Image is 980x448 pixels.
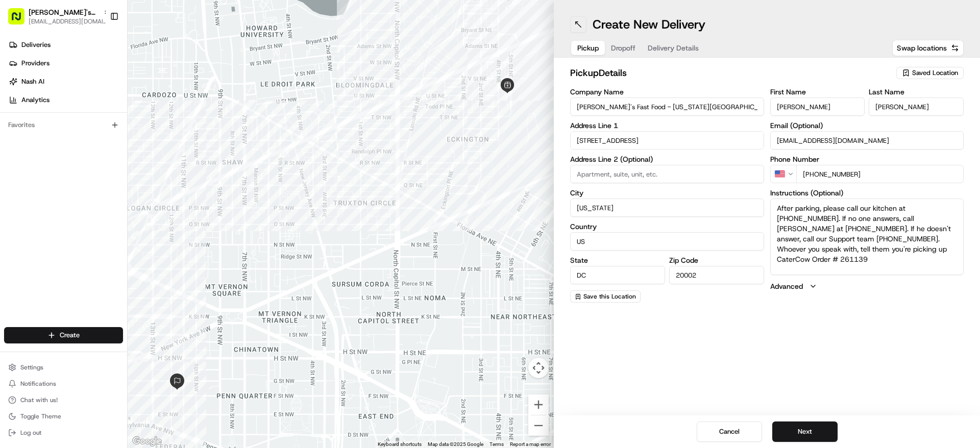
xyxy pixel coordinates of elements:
[91,158,112,166] span: [DATE]
[21,95,50,105] span: Analytics
[10,97,29,116] img: 1736555255976-a54dd68f-1ca7-489b-9aae-adbdc363a1c4
[892,40,964,56] button: Swap locations
[20,412,61,420] span: Toggle Theme
[669,266,764,284] input: Enter zip code
[96,228,164,238] span: API Documentation
[4,360,123,375] button: Settings
[869,97,964,116] input: Enter last name
[897,43,947,53] span: Swap locations
[4,92,127,108] a: Analytics
[570,88,764,95] label: Company Name
[770,198,964,275] textarea: After parking, please call our kitchen at [PHONE_NUMBER]. If no one answers, call [PERSON_NAME] a...
[10,41,186,57] p: Welcome 👋
[697,421,762,442] button: Cancel
[21,77,44,86] span: Nash AI
[29,7,99,17] button: [PERSON_NAME]'s Fast Food - [US_STATE], [GEOGRAPHIC_DATA]
[570,66,890,80] h2: pickup Details
[21,97,40,116] img: 1753817452368-0c19585d-7be3-40d9-9a41-2dc781b3d1eb
[528,415,549,436] button: Zoom out
[86,229,94,237] div: 💻
[428,441,483,447] span: Map data ©2025 Google
[772,421,838,442] button: Next
[570,232,764,251] input: Enter country
[577,43,599,53] span: Pickup
[528,394,549,415] button: Zoom in
[85,186,88,194] span: •
[510,441,551,447] a: Report a map error
[896,66,964,80] button: Saved Location
[489,441,504,447] a: Terms
[102,253,124,261] span: Pylon
[570,122,764,129] label: Address Line 1
[4,393,123,407] button: Chat with us!
[912,68,958,78] span: Saved Location
[10,133,65,141] div: Past conversations
[20,228,78,238] span: Knowledge Base
[29,17,110,26] button: [EMAIL_ADDRESS][DOMAIN_NAME]
[32,158,84,166] span: Operations Team
[570,198,764,217] input: Enter city
[46,97,167,108] div: Start new chat
[27,66,168,77] input: Clear
[378,441,422,448] button: Keyboard shortcuts
[20,380,56,388] span: Notifications
[4,409,123,424] button: Toggle Theme
[770,281,803,291] label: Advanced
[4,37,127,53] a: Deliveries
[90,186,111,194] span: [DATE]
[32,186,83,194] span: [PERSON_NAME]
[869,88,964,95] label: Last Name
[174,101,186,113] button: Start new chat
[10,10,31,31] img: Nash
[21,59,50,68] span: Providers
[570,97,764,116] input: Enter company name
[770,122,964,129] label: Email (Optional)
[4,377,123,391] button: Notifications
[770,189,964,196] label: Instructions (Optional)
[570,266,665,284] input: Enter state
[86,158,89,166] span: •
[20,363,43,371] span: Settings
[130,435,164,448] a: Open this area in Google Maps (opens a new window)
[770,281,964,291] button: Advanced
[46,108,140,116] div: We're available if you need us!
[770,88,865,95] label: First Name
[4,117,123,133] div: Favorites
[4,327,123,343] button: Create
[10,176,27,192] img: Grace Nketiah
[648,43,699,53] span: Delivery Details
[796,165,964,183] input: Enter phone number
[570,156,764,163] label: Address Line 2 (Optional)
[593,16,705,33] h1: Create New Delivery
[20,429,41,437] span: Log out
[770,131,964,150] input: Enter email address
[570,165,764,183] input: Apartment, suite, unit, etc.
[770,156,964,163] label: Phone Number
[60,331,80,340] span: Create
[4,4,106,29] button: [PERSON_NAME]'s Fast Food - [US_STATE], [GEOGRAPHIC_DATA][EMAIL_ADDRESS][DOMAIN_NAME]
[4,426,123,440] button: Log out
[6,224,82,242] a: 📗Knowledge Base
[4,73,127,90] a: Nash AI
[570,290,641,303] button: Save this Location
[130,435,164,448] img: Google
[611,43,635,53] span: Dropoff
[20,396,58,404] span: Chat with us!
[570,223,764,230] label: Country
[10,148,27,165] img: Operations Team
[570,131,764,150] input: Enter address
[770,97,865,116] input: Enter first name
[528,358,549,378] button: Map camera controls
[669,257,764,264] label: Zip Code
[570,257,665,264] label: State
[82,224,168,242] a: 💻API Documentation
[4,55,127,71] a: Providers
[72,253,124,261] a: Powered byPylon
[158,131,186,143] button: See all
[20,186,29,194] img: 1736555255976-a54dd68f-1ca7-489b-9aae-adbdc363a1c4
[570,189,764,196] label: City
[10,229,18,237] div: 📗
[583,292,636,301] span: Save this Location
